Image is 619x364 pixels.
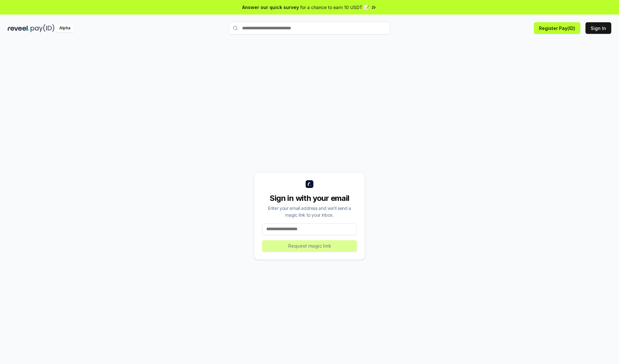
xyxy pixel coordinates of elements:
span: Answer our quick survey [242,4,299,11]
img: pay_id [31,24,54,32]
div: Alpha [56,24,74,32]
span: for a chance to earn 10 USDT 📝 [300,4,369,11]
button: Register Pay(ID) [534,22,580,34]
img: logo_small [306,180,313,188]
button: Sign In [585,22,611,34]
div: Enter your email address and we’ll send a magic link to your inbox. [262,205,357,218]
div: Sign in with your email [262,193,357,203]
img: reveel_dark [8,24,29,32]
